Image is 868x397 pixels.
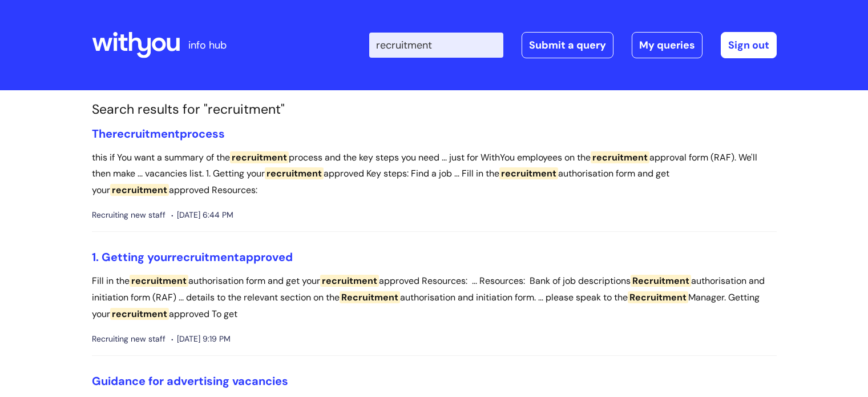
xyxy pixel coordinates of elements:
[92,374,288,388] a: Guidance for advertising vacancies
[112,126,180,141] span: recruitment
[320,275,379,287] span: recruitment
[171,332,231,346] span: [DATE] 9:19 PM
[92,250,293,264] a: 1. Getting yourrecruitmentapproved
[591,151,649,163] span: recruitment
[92,208,165,222] span: Recruiting new staff
[92,102,777,118] h1: Search results for "recruitment"
[369,32,777,58] div: | -
[721,32,777,58] a: Sign out
[340,291,400,303] span: Recruitment
[130,275,188,287] span: recruitment
[92,150,777,199] p: this if You want a summary of the process and the key steps you need ... just for WithYou employe...
[230,151,289,163] span: recruitment
[92,126,225,141] a: Therecruitmentprocess
[92,332,165,346] span: Recruiting new staff
[92,273,777,322] p: Fill in the authorisation form and get your approved Resources: ... Resources: Bank of job descri...
[171,208,233,222] span: [DATE] 6:44 PM
[110,184,169,196] span: recruitment
[628,291,688,303] span: Recruitment
[632,32,703,58] a: My queries
[369,33,503,58] input: Search
[110,308,169,320] span: recruitment
[188,36,227,54] p: info hub
[522,32,613,58] a: Submit a query
[499,167,558,179] span: recruitment
[265,167,324,179] span: recruitment
[631,275,691,287] span: Recruitment
[172,250,239,264] span: recruitment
